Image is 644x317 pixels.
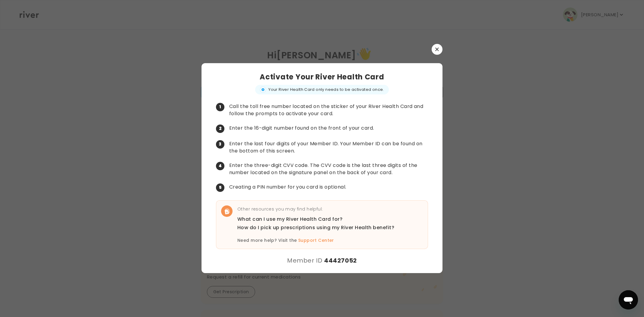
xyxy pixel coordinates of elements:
p: Enter the 16-digit number found on the front of your card. [229,125,374,133]
p: Enter the three-digit CVV code. The CVV code is the last three digits of the number located on th... [229,162,428,176]
p: Creating a PIN number for you card is optional. [229,183,346,192]
p: Other resources you may find helpful: [237,205,394,213]
iframe: Button to launch messaging window [619,290,638,309]
span: 1 [216,103,224,111]
div: Your River Health Card only needs to be activated once. [255,85,389,94]
a: Support Center [298,237,334,243]
p: Need more help? Visit the [237,237,394,244]
span: 5 [216,183,224,192]
span: 2 [216,125,224,133]
span: 3 [216,140,224,149]
p: Call the toll free number located on the sticker of your River Health Card and follow the prompts... [229,103,428,117]
h3: Activate Your River Health Card [260,72,384,82]
div: Member ID [287,256,357,265]
span: 4 [216,162,224,170]
a: What can I use my River Health Card for? [237,215,394,223]
a: How do I pick up prescriptions using my River Health benefit? [237,223,394,232]
strong: 44427052 [324,256,357,265]
p: Enter the last four digits of your Member ID. Your Member ID can be found on the bottom of this s... [229,140,428,155]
